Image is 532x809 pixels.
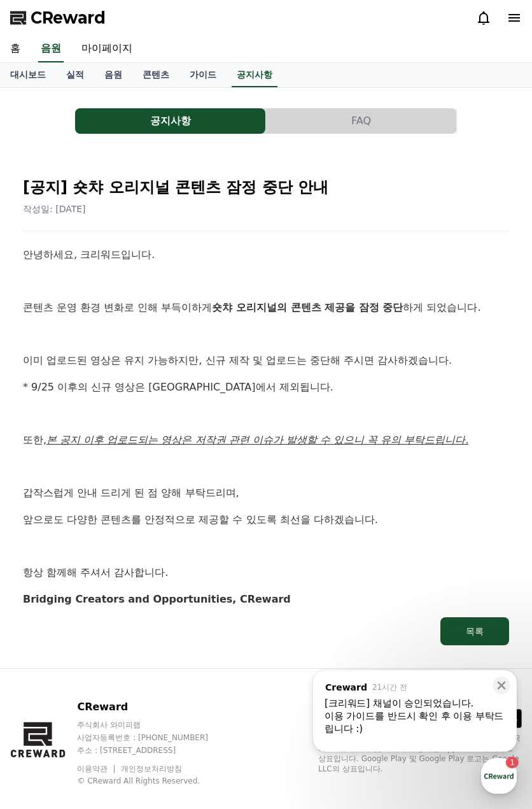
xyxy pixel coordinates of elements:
p: 사업자등록번호 : [PHONE_NUMBER] [77,733,232,743]
a: 실적 [56,63,94,87]
button: 목록 [440,617,509,645]
a: 음원 [38,36,64,62]
a: 이용약관 [77,764,117,773]
strong: 숏챠 오리지널의 콘텐츠 제공을 잠정 중단 [212,301,403,313]
a: FAQ [266,108,457,134]
a: 목록 [23,617,509,645]
a: 콘텐츠 [132,63,179,87]
a: 가이드 [179,63,227,87]
span: 작성일: [DATE] [23,204,86,214]
u: 본 공지 이후 업로드되는 영상은 저작권 관련 이슈가 발생할 수 있으니 꼭 유의 부탁드립니다. [46,434,468,446]
p: * 9/25 이후의 신규 영상은 [GEOGRAPHIC_DATA]에서 제외됩니다. [23,379,509,396]
a: 마이페이지 [71,36,143,62]
p: 앞으로도 다양한 콘텐츠를 안정적으로 제공할 수 있도록 최선을 다하겠습니다. [23,512,509,528]
a: 음원 [94,63,132,87]
div: 목록 [466,625,484,638]
p: 콘텐츠 운영 환경 변화로 인해 부득이하게 하게 되었습니다. [23,299,509,316]
p: 주식회사 와이피랩 [77,720,232,730]
p: 이미 업로드된 영상은 유지 가능하지만, 신규 제작 및 업로드는 중단해 주시면 감사하겠습니다. [23,352,509,369]
a: 공지사항 [75,108,266,134]
button: 공지사항 [75,108,265,134]
p: 안녕하세요, 크리워드입니다. [23,247,509,263]
p: 항상 함께해 주셔서 감사합니다. [23,564,509,581]
p: 주소 : [STREET_ADDRESS] [77,745,232,755]
p: 또한, [23,432,509,448]
p: © CReward All Rights Reserved. [77,776,232,786]
p: App Store, iCloud, iCloud Drive 및 iTunes Store는 미국과 그 밖의 나라 및 지역에서 등록된 Apple Inc.의 서비스 상표입니다. Goo... [318,733,522,774]
a: 개인정보처리방침 [121,764,182,773]
strong: Bridging Creators and Opportunities, CReward [23,593,291,605]
h2: [공지] 숏챠 오리지널 콘텐츠 잠정 중단 안내 [23,177,509,197]
a: CReward [10,8,106,28]
a: 공지사항 [232,63,277,87]
p: 갑작스럽게 안내 드리게 된 점 양해 부탁드리며, [23,485,509,501]
p: CReward [77,699,232,715]
span: CReward [31,8,106,28]
button: FAQ [266,108,456,134]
